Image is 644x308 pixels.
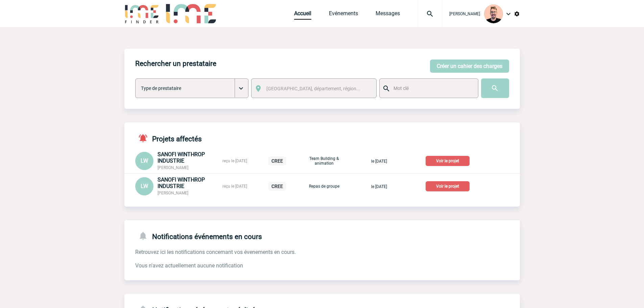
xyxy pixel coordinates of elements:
[268,182,286,191] p: CREE
[426,183,472,189] a: Voir le projet
[449,11,480,16] span: [PERSON_NAME]
[135,133,202,143] h4: Projets affectés
[371,159,387,164] span: le [DATE]
[135,231,262,241] h4: Notifications événements en cours
[135,60,216,68] h4: Rechercher un prestataire
[138,133,152,143] img: notifications-active-24-px-r.png
[426,156,470,166] p: Voir le projet
[307,184,341,189] p: Repas de groupe
[135,249,296,255] span: Retrouvez ici les notifications concernant vos évenements en cours.
[124,4,160,23] img: IME-Finder
[294,10,311,20] a: Accueil
[222,184,247,189] span: reçu le [DATE]
[158,176,205,189] span: SANOFI WINTHROP INDUSTRIE
[141,158,148,164] span: LW
[135,262,243,269] span: Vous n'avez actuellement aucune notification
[481,78,509,98] input: Submit
[158,191,188,195] span: [PERSON_NAME]
[376,10,400,20] a: Messages
[484,4,503,23] img: 129741-1.png
[222,159,247,163] span: reçu le [DATE]
[268,157,286,165] p: CREE
[138,231,152,241] img: notifications-24-px-g.png
[426,181,470,191] p: Voir le projet
[158,165,188,170] span: [PERSON_NAME]
[371,184,387,189] span: le [DATE]
[307,156,341,166] p: Team Building & animation
[329,10,358,20] a: Evénements
[426,157,472,164] a: Voir le projet
[141,183,148,189] span: LW
[266,86,360,91] span: [GEOGRAPHIC_DATA], département, région...
[392,84,472,93] input: Mot clé
[158,151,205,164] span: SANOFI WINTHROP INDUSTRIE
